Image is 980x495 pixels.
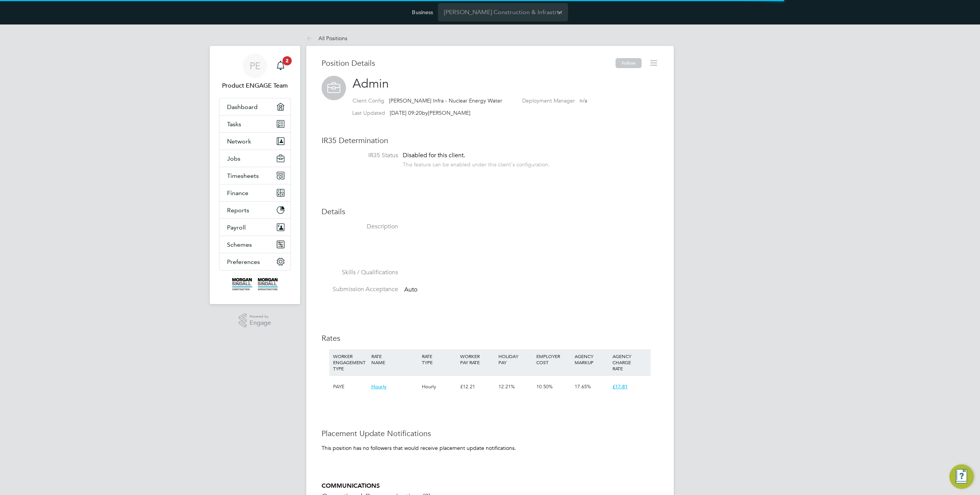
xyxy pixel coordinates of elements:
span: Disabled for this client. [403,151,465,159]
span: Preferences [227,258,260,265]
label: Submission Acceptance [322,285,398,293]
label: Last Updated [352,109,385,116]
div: WORKER ENGAGEMENT TYPE [331,349,369,375]
span: Engage [250,320,271,326]
div: EMPLOYER COST [534,349,573,369]
span: Payroll [227,224,246,231]
h3: Rates [322,333,658,343]
a: All Positions [306,35,347,42]
span: Timesheets [227,172,259,179]
span: Finance [227,189,248,197]
div: RATE TYPE [420,349,458,369]
span: [PERSON_NAME] [428,109,470,116]
img: morgansindall-logo-retina.png [232,278,278,290]
h3: Details [322,207,658,217]
button: Engage Resource Center [949,464,974,489]
div: PAYE [331,376,369,398]
span: n/a [580,97,587,104]
div: RATE NAME [369,349,420,369]
a: Dashboard [219,98,291,115]
span: [PERSON_NAME] Infra - Nuclear Energy Water [389,97,502,104]
label: Skills / Qualifications [322,269,398,277]
span: Product ENGAGE Team [219,81,291,90]
span: Powered by [250,313,271,320]
a: 2 [273,54,288,78]
button: Schemes [219,236,291,253]
h5: COMMUNICATIONS [322,482,658,490]
div: AGENCY MARKUP [573,349,611,369]
button: Follow [616,58,642,68]
span: Jobs [227,155,240,162]
span: 10.50% [536,383,553,390]
div: This position has no followers that would receive placement update notifications. [322,445,658,451]
a: PEProduct ENGAGE Team [219,54,291,90]
div: HOLIDAY PAY [497,349,535,369]
button: Payroll [219,219,291,236]
button: Timesheets [219,167,291,184]
h3: Placement Update Notifications [322,428,658,438]
button: Finance [219,184,291,201]
span: Reports [227,207,249,214]
label: Deployment Manager [522,97,575,104]
span: Admin [353,76,389,91]
label: IR35 Status [322,151,398,160]
button: Jobs [219,150,291,167]
span: 17.65% [575,383,591,390]
button: Preferences [219,253,291,270]
span: £17.81 [612,383,627,390]
label: Client Config [353,97,384,104]
button: Network [219,133,291,150]
a: Go to home page [219,278,291,290]
span: Tasks [227,120,241,128]
span: 2 [283,56,292,65]
label: Business [412,9,433,16]
span: Auto [404,286,417,294]
button: Reports [219,202,291,218]
span: PE [250,61,261,71]
h3: Position Details [322,58,616,68]
div: by [352,109,470,116]
div: £12.21 [458,376,497,398]
a: Tasks [219,116,291,132]
span: 12.21% [498,383,515,390]
div: AGENCY CHARGE RATE [611,349,649,375]
div: This feature can be enabled under this client's configuration. [403,159,550,168]
nav: Main navigation [210,46,300,304]
div: Hourly [420,376,458,398]
label: Description [322,223,398,231]
span: Dashboard [227,103,258,111]
a: Powered byEngage [239,313,271,328]
span: Hourly [371,383,387,390]
h3: IR35 Determination [322,135,658,145]
div: WORKER PAY RATE [458,349,497,369]
span: Schemes [227,241,252,248]
span: Network [227,138,251,145]
span: [DATE] 09:20 [390,109,422,116]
